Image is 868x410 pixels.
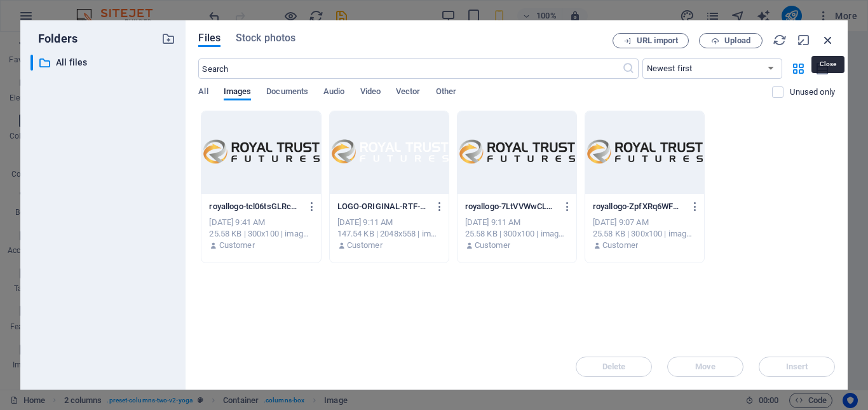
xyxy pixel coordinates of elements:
p: royallogo-7LtVVWwCLUTGCA-ZUbVj7g.png [465,201,557,212]
div: [DATE] 9:11 AM [337,217,441,228]
span: URL import [637,37,678,44]
div: ​ [31,55,33,71]
i: Minimize [797,33,811,47]
input: Search [198,58,621,79]
div: 147.54 KB | 2048x558 | image/png [337,228,441,240]
div: 25.58 KB | 300x100 | image/png [465,228,569,240]
span: All [198,84,208,102]
div: 25.58 KB | 300x100 | image/png [209,228,313,240]
span: Upload [724,37,750,44]
p: royallogo-ZpfXRq6WFQJTzMmDXLt9Qg.png [593,201,685,212]
p: Customer [347,240,383,251]
p: Customer [475,240,510,251]
p: Customer [219,240,255,251]
i: Create new folder [161,32,175,46]
button: Upload [699,33,763,48]
span: Video [360,84,381,102]
i: Reload [773,33,787,47]
span: Documents [266,84,308,102]
p: Displays only files that are not in use on the website. Files added during this session can still... [790,86,835,98]
div: 25.58 KB | 300x100 | image/png [593,228,696,240]
span: Vector [396,84,421,102]
div: [DATE] 9:07 AM [593,217,696,228]
button: URL import [613,33,689,48]
p: LOGO-ORIGINAL-RTF-2048x558-fuGqW1lKF4LR0F3u0_JbUw.png [337,201,430,212]
p: royallogo-tcl06tsGLRc8lgA7qkFW6g.png [209,201,301,212]
div: [DATE] 9:11 AM [465,217,569,228]
p: Folders [31,31,78,47]
span: Other [436,84,456,102]
div: [DATE] 9:41 AM [209,217,313,228]
p: Customer [602,240,638,251]
span: Stock photos [236,31,295,46]
span: Audio [323,84,344,102]
p: All files [56,55,153,70]
span: Images [224,84,252,102]
span: Files [198,31,220,46]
